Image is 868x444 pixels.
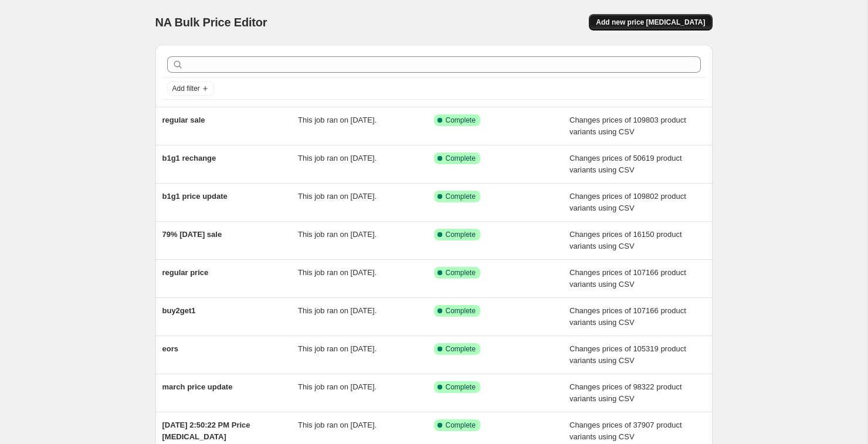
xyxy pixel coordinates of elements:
span: Add filter [172,84,200,93]
span: This job ran on [DATE]. [298,268,377,277]
button: Add new price [MEDICAL_DATA] [589,14,712,30]
span: Changes prices of 37907 product variants using CSV [569,421,682,441]
span: This job ran on [DATE]. [298,116,377,124]
span: Complete [446,268,476,277]
span: eors [162,344,178,353]
span: Changes prices of 98322 product variants using CSV [569,382,682,403]
span: Changes prices of 109803 product variants using CSV [569,116,686,136]
span: Complete [446,230,476,239]
span: [DATE] 2:50:22 PM Price [MEDICAL_DATA] [162,421,250,441]
button: Add filter [167,82,214,96]
span: NA Bulk Price Editor [155,16,267,29]
span: Complete [446,306,476,316]
span: buy2get1 [162,306,196,315]
span: This job ran on [DATE]. [298,230,377,239]
span: Changes prices of 107166 product variants using CSV [569,268,686,289]
span: b1g1 price update [162,192,228,201]
span: This job ran on [DATE]. [298,192,377,201]
span: This job ran on [DATE]. [298,421,377,429]
span: Complete [446,154,476,163]
span: Complete [446,344,476,354]
span: 79% [DATE] sale [162,230,222,239]
span: Complete [446,116,476,125]
span: Changes prices of 105319 product variants using CSV [569,344,686,365]
span: This job ran on [DATE]. [298,306,377,315]
span: This job ran on [DATE]. [298,382,377,391]
span: regular price [162,268,209,277]
span: b1g1 rechange [162,154,216,162]
span: This job ran on [DATE]. [298,344,377,353]
span: Changes prices of 16150 product variants using CSV [569,230,682,250]
span: Changes prices of 50619 product variants using CSV [569,154,682,174]
span: Changes prices of 109802 product variants using CSV [569,192,686,212]
span: Changes prices of 107166 product variants using CSV [569,306,686,327]
span: Complete [446,382,476,392]
span: Complete [446,421,476,430]
span: regular sale [162,116,205,124]
span: This job ran on [DATE]. [298,154,377,162]
span: march price update [162,382,233,391]
span: Add new price [MEDICAL_DATA] [596,18,705,27]
span: Complete [446,192,476,201]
